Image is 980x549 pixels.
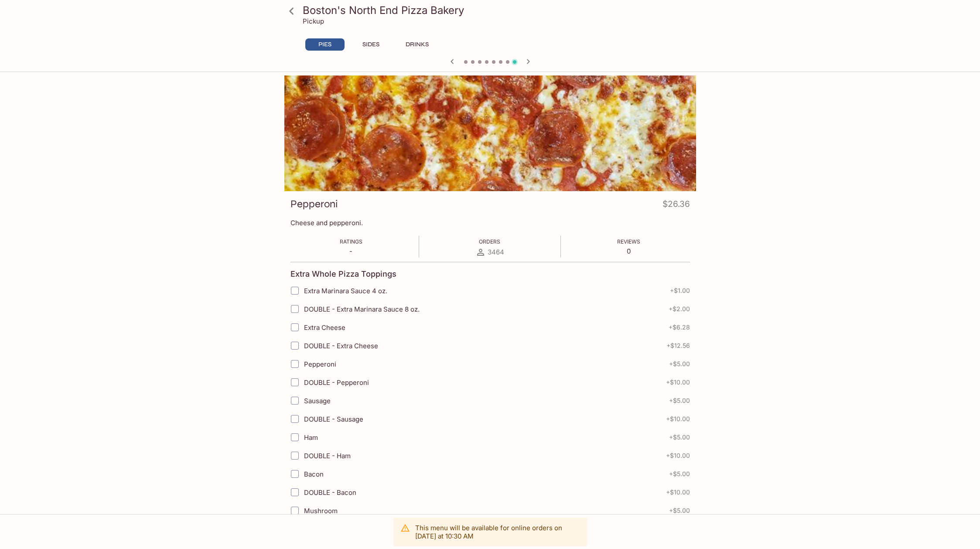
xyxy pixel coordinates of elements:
[304,305,420,313] span: DOUBLE - Extra Marinara Sauce 8 oz.
[303,3,693,17] h3: Boston's North End Pizza Bakery
[290,197,338,211] h3: Pepperoni
[669,507,690,514] span: + $5.00
[669,324,690,331] span: + $6.28
[415,524,580,540] p: This menu will be available for online orders on [DATE] at 10:30 AM
[290,269,396,279] h4: Extra Whole Pizza Toppings
[669,360,690,367] span: + $5.00
[304,378,369,387] span: DOUBLE - Pepperoni
[304,342,378,350] span: DOUBLE - Extra Cheese
[290,219,690,227] p: Cheese and pepperoni.
[479,238,500,245] span: Orders
[304,323,345,332] span: Extra Cheese
[666,379,690,386] span: + $10.00
[670,287,690,294] span: + $1.00
[284,75,696,191] div: Pepperoni
[666,342,690,349] span: + $12.56
[304,470,324,478] span: Bacon
[304,452,351,460] span: DOUBLE - Ham
[669,470,690,477] span: + $5.00
[617,238,640,245] span: Reviews
[304,415,363,423] span: DOUBLE - Sausage
[305,38,345,51] button: PIES
[303,17,324,25] p: Pickup
[617,247,640,255] p: 0
[304,433,318,442] span: Ham
[304,507,338,515] span: Mushroom
[398,38,437,51] button: DRINKS
[666,415,690,422] span: + $10.00
[352,38,391,51] button: SIDES
[304,488,356,497] span: DOUBLE - Bacon
[340,238,362,245] span: Ratings
[669,305,690,312] span: + $2.00
[666,452,690,459] span: + $10.00
[304,287,387,295] span: Extra Marinara Sauce 4 oz.
[304,360,336,368] span: Pepperoni
[669,434,690,441] span: + $5.00
[662,197,690,214] h4: $26.36
[340,247,362,255] p: -
[666,489,690,496] span: + $10.00
[488,248,504,256] span: 3464
[669,397,690,404] span: + $5.00
[304,397,331,405] span: Sausage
